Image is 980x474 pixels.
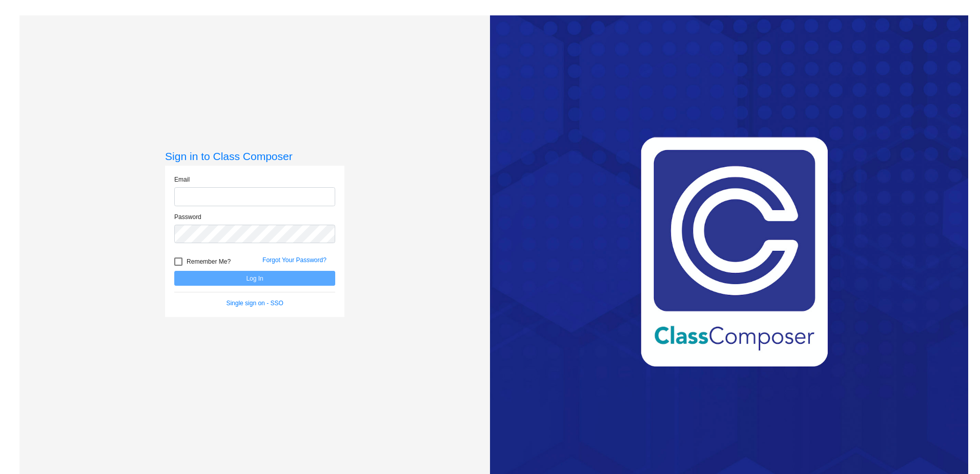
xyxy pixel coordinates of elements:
[174,212,201,222] label: Password
[165,150,344,163] h3: Sign in to Class Composer
[174,175,190,184] label: Email
[226,300,283,307] a: Single sign on - SSO
[187,255,231,268] span: Remember Me?
[174,271,335,286] button: Log In
[262,256,326,264] a: Forgot Your Password?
